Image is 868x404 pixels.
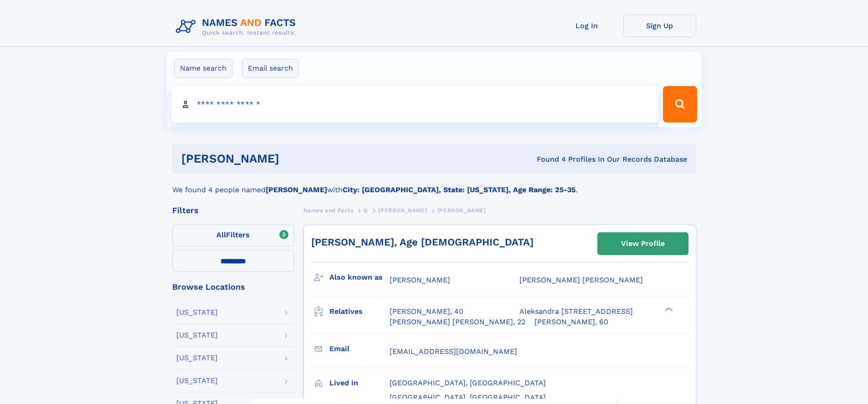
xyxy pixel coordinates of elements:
[623,15,696,37] a: Sign Up
[329,375,390,391] h3: Lived in
[550,15,623,37] a: Log In
[329,270,390,285] h3: Also known as
[172,283,294,291] div: Browse Locations
[408,154,687,164] div: Found 4 Profiles In Our Records Database
[437,207,486,214] span: [PERSON_NAME]
[663,86,697,123] button: Search Button
[172,15,303,39] img: Logo Names and Facts
[378,207,427,214] span: [PERSON_NAME]
[266,185,327,194] b: [PERSON_NAME]
[598,233,688,255] a: View Profile
[534,317,608,327] a: [PERSON_NAME], 60
[176,309,218,316] div: [US_STATE]
[172,206,294,215] div: Filters
[242,59,299,78] label: Email search
[364,207,368,214] span: G
[390,347,517,356] span: [EMAIL_ADDRESS][DOMAIN_NAME]
[390,307,463,317] a: [PERSON_NAME], 40
[311,236,534,248] a: [PERSON_NAME], Age [DEMOGRAPHIC_DATA]
[176,354,218,362] div: [US_STATE]
[390,276,450,284] span: [PERSON_NAME]
[176,377,218,384] div: [US_STATE]
[172,225,294,246] label: Filters
[181,153,408,164] h1: [PERSON_NAME]
[216,230,226,239] span: All
[364,205,368,216] a: G
[176,332,218,339] div: [US_STATE]
[329,341,390,357] h3: Email
[303,205,354,216] a: Names and Facts
[329,304,390,319] h3: Relatives
[621,233,665,254] div: View Profile
[378,205,427,216] a: [PERSON_NAME]
[174,59,232,78] label: Name search
[519,276,643,284] span: [PERSON_NAME] [PERSON_NAME]
[663,307,673,312] div: ❯
[172,174,696,195] div: We found 4 people named with .
[390,393,546,402] span: [GEOGRAPHIC_DATA], [GEOGRAPHIC_DATA]
[171,86,659,123] input: search input
[343,185,575,194] b: City: [GEOGRAPHIC_DATA], State: [US_STATE], Age Range: 25-35
[519,307,633,317] a: Aleksandra [STREET_ADDRESS]
[390,378,546,387] span: [GEOGRAPHIC_DATA], [GEOGRAPHIC_DATA]
[390,317,525,327] a: [PERSON_NAME] [PERSON_NAME], 22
